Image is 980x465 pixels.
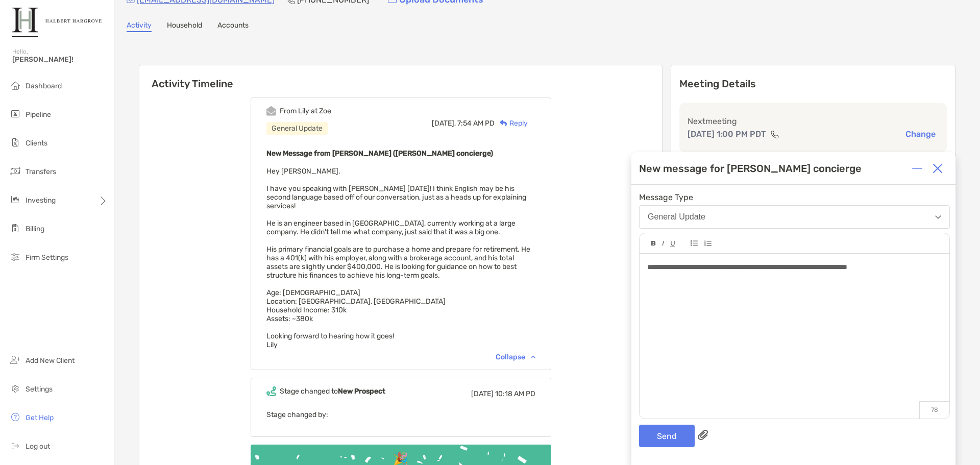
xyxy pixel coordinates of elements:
button: General Update [639,205,950,229]
span: Get Help [26,413,54,422]
button: Send [639,425,695,447]
img: pipeline icon [9,108,21,120]
img: paperclip attachments [698,430,708,440]
span: [DATE] [471,389,494,398]
span: Dashboard [26,82,62,90]
div: General Update [266,122,328,135]
img: billing icon [9,222,21,234]
img: Event icon [266,106,276,116]
a: Household [167,21,202,32]
img: firm-settings icon [9,251,21,263]
p: Stage changed by: [266,408,535,421]
img: Editor control icon [651,241,656,246]
a: Accounts [217,21,249,32]
div: From Lily at Zoe [280,107,331,115]
span: Transfers [26,167,56,176]
span: Billing [26,225,44,233]
img: Expand or collapse [912,163,922,174]
p: Meeting Details [679,78,947,90]
h6: Activity Timeline [139,65,662,90]
span: Firm Settings [26,253,68,262]
img: investing icon [9,193,21,206]
img: Event icon [266,386,276,396]
span: Hey [PERSON_NAME], I have you speaking with [PERSON_NAME] [DATE]! I think English may be his seco... [266,167,530,349]
span: 10:18 AM PD [495,389,535,398]
img: logout icon [9,439,21,452]
img: Editor control icon [670,241,675,247]
div: Stage changed to [280,387,385,396]
p: [DATE] 1:00 PM PDT [688,128,766,140]
span: Pipeline [26,110,51,119]
button: Change [902,129,939,139]
span: Settings [26,385,53,394]
span: Clients [26,139,47,148]
span: Add New Client [26,356,75,365]
b: New Prospect [338,387,385,396]
span: [DATE], [432,119,456,128]
img: Reply icon [500,120,507,127]
p: Next meeting [688,115,939,128]
span: Investing [26,196,56,205]
img: communication type [770,130,779,138]
img: transfers icon [9,165,21,177]
img: settings icon [9,382,21,395]
img: get-help icon [9,411,21,423]
div: Collapse [496,353,535,361]
img: Open dropdown arrow [935,215,941,219]
span: Log out [26,442,50,451]
span: 7:54 AM PD [457,119,495,128]
div: General Update [648,212,705,222]
img: Editor control icon [704,240,712,247]
div: Reply [495,118,528,129]
p: 78 [919,401,949,419]
img: dashboard icon [9,79,21,91]
img: clients icon [9,136,21,149]
img: Zoe Logo [12,4,102,41]
img: Editor control icon [691,240,698,246]
img: add_new_client icon [9,354,21,366]
b: New Message from [PERSON_NAME] ([PERSON_NAME] concierge) [266,149,493,158]
span: [PERSON_NAME]! [12,55,108,64]
div: New message for [PERSON_NAME] concierge [639,162,862,175]
img: Close [933,163,943,174]
img: Chevron icon [531,355,535,358]
a: Activity [127,21,152,32]
span: Message Type [639,192,950,202]
img: Editor control icon [662,241,664,246]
